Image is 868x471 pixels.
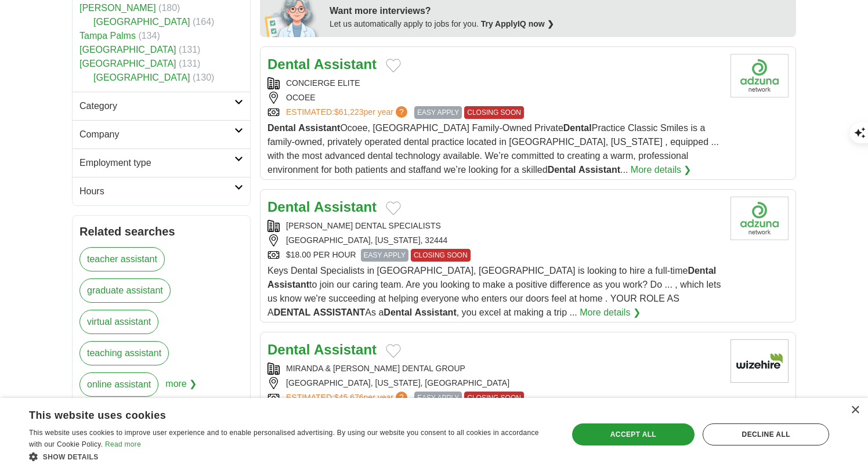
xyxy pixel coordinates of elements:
div: Accept all [572,423,695,445]
div: $18.00 PER HOUR [267,249,721,262]
strong: Dental [267,123,296,133]
strong: Dental [563,123,592,133]
strong: DENTAL [274,307,311,317]
a: virtual assistant [79,310,158,334]
span: more ❯ [165,372,197,404]
a: ESTIMATED:$45,676per year? [286,392,410,404]
a: Category [73,92,250,120]
strong: Dental [688,266,716,276]
button: Add to favorite jobs [386,59,401,73]
strong: Assistant [314,342,377,357]
a: Hours [73,177,250,205]
span: EASY APPLY [361,249,408,262]
h2: Company [79,128,234,142]
span: (131) [179,59,200,68]
div: Want more interviews? [330,4,789,18]
span: CLOSING SOON [464,106,524,119]
div: OCOEE [267,92,721,104]
a: Read more, opens a new window [105,440,141,448]
strong: Dental [267,56,310,72]
span: Show details [43,453,99,461]
div: [PERSON_NAME] DENTAL SPECIALISTS [267,220,721,232]
a: online assistant [79,372,158,397]
a: teaching assistant [79,341,169,365]
span: (131) [179,45,200,55]
span: (134) [138,31,160,41]
h2: Hours [79,184,234,198]
div: [GEOGRAPHIC_DATA], [US_STATE], [GEOGRAPHIC_DATA] [267,377,721,389]
div: Decline all [703,423,829,445]
strong: Assistant [314,199,377,215]
div: Show details [29,451,552,462]
h2: Employment type [79,156,234,170]
span: (130) [193,73,214,82]
strong: Dental [267,342,310,357]
div: [GEOGRAPHIC_DATA], [US_STATE], 32444 [267,234,721,247]
span: $45,676 [334,393,364,402]
a: Company [73,120,250,148]
strong: Assistant [267,280,309,289]
a: [GEOGRAPHIC_DATA] [79,45,176,55]
img: Company logo [730,54,789,97]
div: Let us automatically apply to jobs for you. [330,18,789,30]
a: Try ApplyIQ now ❯ [481,19,554,28]
span: EASY APPLY [414,392,462,404]
span: CLOSING SOON [411,249,471,262]
span: (180) [158,3,180,13]
span: This website uses cookies to improve user experience and to enable personalised advertising. By u... [29,429,539,448]
span: Keys Dental Specialists in [GEOGRAPHIC_DATA], [GEOGRAPHIC_DATA] is looking to hire a full-time to... [267,266,721,317]
img: Company logo [730,339,789,383]
a: Tampa Palms [79,31,136,41]
div: MIRANDA & [PERSON_NAME] DENTAL GROUP [267,363,721,375]
span: CLOSING SOON [464,392,524,404]
strong: Assistant [314,56,377,72]
span: Ocoee, [GEOGRAPHIC_DATA] Family-Owned Private Practice Classic Smiles is a family-owned, privatel... [267,123,719,175]
a: [GEOGRAPHIC_DATA] [93,73,190,82]
span: $61,223 [334,107,364,117]
div: CONCIERGE ELITE [267,77,721,89]
strong: Assistant [578,165,620,175]
span: ? [396,106,407,118]
a: Dental Assistant [267,342,377,357]
div: Close [851,406,859,415]
a: More details ❯ [580,306,641,320]
span: ? [396,392,407,403]
a: More details ❯ [631,163,692,177]
strong: Assistant [298,123,340,133]
a: Dental Assistant [267,199,377,215]
button: Add to favorite jobs [386,201,401,215]
a: ESTIMATED:$61,223per year? [286,106,410,119]
strong: ASSISTANT [313,307,365,317]
img: Company logo [730,197,789,240]
h2: Related searches [79,223,243,240]
a: [GEOGRAPHIC_DATA] [93,17,190,27]
span: EASY APPLY [414,106,462,119]
strong: Dental [384,307,412,317]
a: graduate assistant [79,278,171,303]
button: Add to favorite jobs [386,344,401,358]
a: Dental Assistant [267,56,377,72]
strong: Dental [548,165,576,175]
div: This website uses cookies [29,405,523,422]
a: [GEOGRAPHIC_DATA] [79,59,176,68]
a: Employment type [73,148,250,177]
strong: Dental [267,199,310,215]
h2: Category [79,99,234,113]
a: teacher assistant [79,247,165,271]
span: (164) [193,17,214,27]
strong: Assistant [415,307,457,317]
